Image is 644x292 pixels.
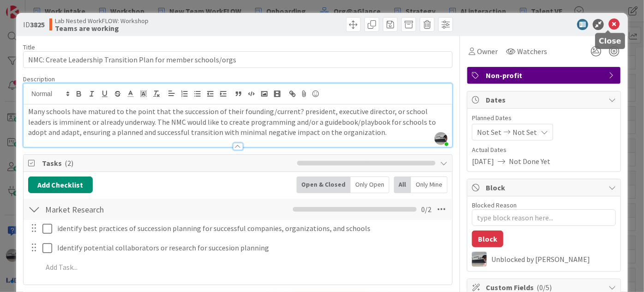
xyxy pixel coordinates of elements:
[472,145,616,155] span: Actual Dates
[23,43,35,51] label: Title
[472,113,616,123] span: Planned Dates
[42,158,292,169] span: Tasks
[599,36,621,45] h5: Close
[394,176,411,193] div: All
[477,127,501,138] span: Not Set
[411,176,447,193] div: Only Mine
[509,156,550,167] span: Not Done Yet
[28,106,447,138] p: Many schools have matured to the point that the succession of their founding/current? president, ...
[486,182,604,193] span: Block
[537,283,552,292] span: ( 0/5 )
[297,176,351,193] div: Open & Closed
[351,176,389,193] div: Only Open
[55,17,149,24] span: Lab Nested WorkFLOW: Workshop
[421,204,431,215] span: 0 / 2
[23,51,453,68] input: type card name here...
[486,70,604,81] span: Non-profit
[517,46,547,57] span: Watchers
[477,46,498,57] span: Owner
[486,94,604,105] span: Dates
[472,201,517,209] label: Blocked Reason
[30,20,45,29] b: 3825
[28,176,93,193] button: Add Checklist
[57,243,446,253] p: Identify potential collaborators or research for succesion planning
[55,24,149,32] b: Teams are working
[435,132,447,145] img: jIClQ55mJEe4la83176FWmfCkxn1SgSj.jpg
[491,255,616,263] div: Unblocked by [PERSON_NAME]
[57,223,446,234] p: identify best practices of succession planning for successful companies, organizations, and schools
[472,252,487,267] img: jB
[42,201,221,218] input: Add Checklist...
[472,156,494,167] span: [DATE]
[23,75,55,83] span: Description
[23,19,45,30] span: ID
[513,127,537,138] span: Not Set
[472,231,503,247] button: Block
[65,158,73,168] span: ( 2 )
